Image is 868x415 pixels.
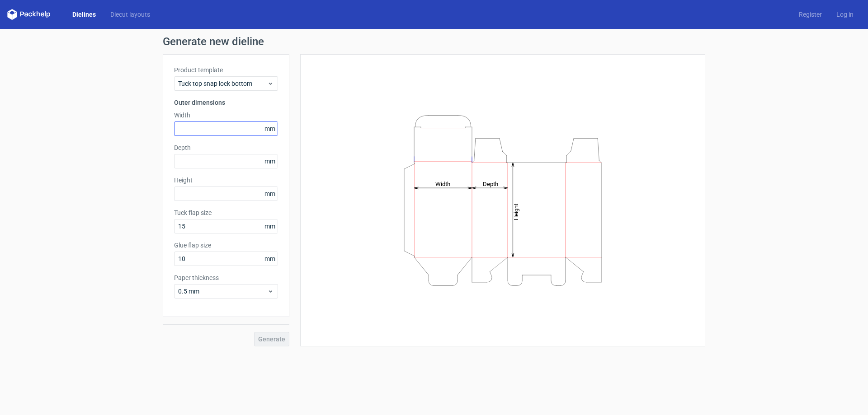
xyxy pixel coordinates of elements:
[262,252,278,266] span: mm
[435,180,450,187] tspan: Width
[178,287,267,296] span: 0.5 mm
[792,10,829,19] a: Register
[174,273,278,282] label: Paper thickness
[174,65,278,75] label: Product template
[174,143,278,152] label: Depth
[262,154,278,168] span: mm
[174,208,278,217] label: Tuck flap size
[178,79,267,88] span: Tuck top snap lock bottom
[174,111,278,120] label: Width
[103,10,157,19] a: Diecut layouts
[163,36,705,47] h1: Generate new dieline
[829,10,861,19] a: Log in
[262,187,278,201] span: mm
[174,176,278,185] label: Height
[174,98,278,107] h3: Outer dimensions
[262,122,278,135] span: mm
[174,241,278,250] label: Glue flap size
[262,219,278,233] span: mm
[65,10,103,19] a: Dielines
[483,180,498,187] tspan: Depth
[513,203,519,220] tspan: Height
